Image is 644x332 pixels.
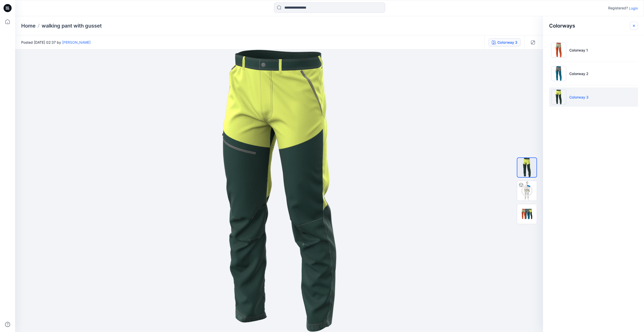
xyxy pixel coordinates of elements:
[551,66,566,81] img: Colorway 2
[551,42,566,58] img: Colorway 1
[517,181,537,201] img: walking pant with gusset Colorway 3
[521,188,533,193] div: 10 %
[21,22,36,29] a: Home
[62,40,91,44] a: [PERSON_NAME]
[42,22,102,29] p: walking pant with gusset
[517,158,536,177] img: Colorway Cover
[551,89,566,105] img: Colorway 3
[569,48,588,53] p: Colorway 1
[497,40,517,45] div: Colorway 3
[569,71,588,76] p: Colorway 2
[489,38,521,46] button: Colorway 3
[629,6,638,11] p: Login
[222,50,336,332] img: eyJhbGciOiJIUzI1NiIsImtpZCI6IjAiLCJzbHQiOiJzZXMiLCJ0eXAiOiJKV1QifQ.eyJkYXRhIjp7InR5cGUiOiJzdG9yYW...
[569,94,588,100] p: Colorway 3
[608,5,628,11] p: Registered?
[21,40,91,45] span: Posted [DATE] 02:37 by
[517,208,537,220] img: All colorways
[549,23,575,29] h2: Colorways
